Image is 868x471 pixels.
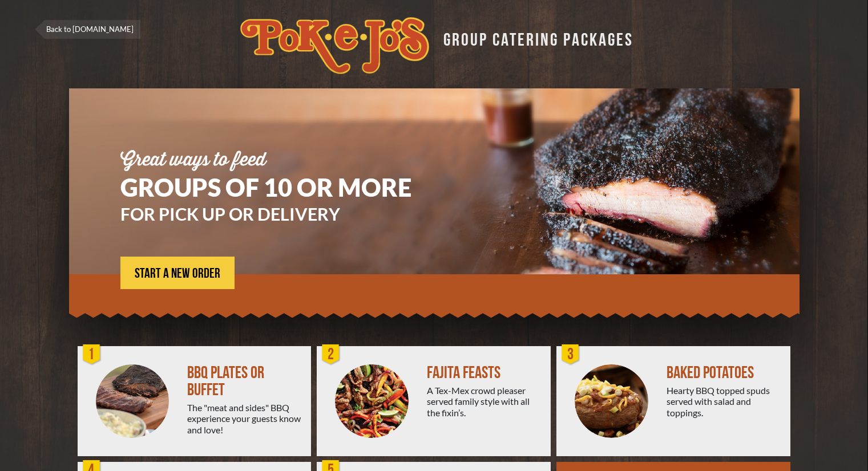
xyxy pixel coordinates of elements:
a: START A NEW ORDER [120,257,235,289]
div: A Tex-Mex crowd pleaser served family style with all the fixin’s. [427,385,542,418]
div: BAKED POTATOES [667,364,781,381]
div: 3 [559,343,582,366]
h1: GROUPS OF 10 OR MORE [120,175,446,200]
div: BBQ PLATES OR BUFFET [187,364,302,399]
div: Great ways to feed [120,151,446,169]
div: Hearty BBQ topped spuds served with salad and toppings. [667,385,781,418]
div: GROUP CATERING PACKAGES [435,26,633,48]
div: The "meat and sides" BBQ experience your guests know and love! [187,402,302,435]
div: FAJITA FEASTS [427,364,542,381]
h3: FOR PICK UP OR DELIVERY [120,205,446,222]
img: PEJ-BBQ-Buffet.png [96,364,169,438]
img: logo.svg [240,17,429,74]
div: 2 [320,343,342,366]
img: PEJ-Fajitas.png [335,364,409,438]
a: Back to [DOMAIN_NAME] [35,20,140,39]
span: START A NEW ORDER [135,267,220,281]
div: 1 [80,343,103,366]
img: PEJ-Baked-Potato.png [575,364,648,438]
